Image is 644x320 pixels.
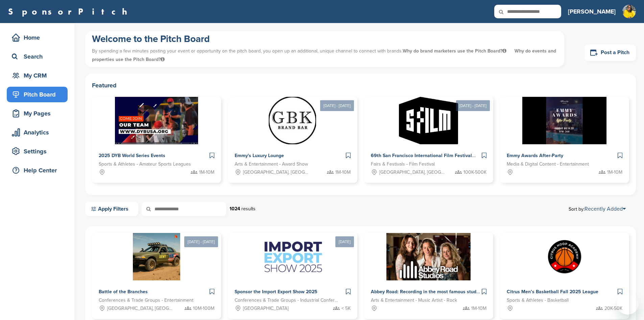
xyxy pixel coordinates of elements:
span: < 5K [341,305,351,312]
div: My CRM [10,69,68,82]
span: 69th San Francisco International Film Festival [371,153,472,158]
div: Analytics [10,126,68,138]
div: [DATE] [335,236,354,247]
a: [DATE] - [DATE] Sponsorpitch & Battle of the Branches Conferences & Trade Groups - Entertainment ... [92,222,221,319]
img: Sponsorpitch & [269,97,316,144]
a: Apply Filters [85,202,138,216]
a: Sponsorpitch & Citrus Men’s Basketball Fall 2025 League Sports & Athletes - Basketball 20K-50K [500,233,629,319]
a: Post a Pitch [585,44,636,61]
div: My Pages [10,107,68,120]
span: Why do brand marketers use the Pitch Board? [403,48,508,54]
span: [GEOGRAPHIC_DATA] [243,305,288,312]
span: [GEOGRAPHIC_DATA], [GEOGRAPHIC_DATA] [379,169,446,176]
img: Sponsorpitch & [133,233,180,280]
span: Emmy's Luxury Lounge [235,153,284,158]
p: By spending a few minutes posting your event or opportunity on the pitch board, you open up an ad... [92,45,557,65]
a: Sponsorpitch & Emmy Awards After-Party Media & Digital Content - Entertainment 1M-10M [500,97,629,183]
span: 20K-50K [604,305,622,312]
a: Recently Added [585,206,626,212]
span: Fairs & Festivals - Film Festival [371,161,435,168]
span: Arts & Entertainment - Music Artist - Rock [371,297,457,304]
img: Sponsorpitch & [386,233,471,280]
img: Sponsorpitch & [522,97,606,144]
a: [PERSON_NAME] [568,4,616,19]
img: Sponsorpitch & [399,97,458,144]
a: My CRM [7,68,68,83]
span: Battle of the Branches [99,289,148,295]
span: 10M-100M [193,305,214,312]
iframe: Button to launch messaging window [617,293,639,315]
div: Home [10,31,68,44]
div: Settings [10,145,68,157]
h3: [PERSON_NAME] [568,7,616,16]
a: Analytics [7,125,68,140]
img: Sponsorpitch & [115,97,198,144]
a: Sponsorpitch & 2025 DYB World Series Events Sports & Athletes - Amateur Sports Leagues 1M-10M [92,97,221,183]
div: Pitch Board [10,88,68,101]
a: SponsorPitch [8,7,132,16]
span: Media & Digital Content - Entertainment [507,161,589,168]
a: Sponsorpitch & Abbey Road: Recording in the most famous studio Arts & Entertainment - Music Artis... [364,233,493,319]
span: [GEOGRAPHIC_DATA], [GEOGRAPHIC_DATA] [243,169,310,176]
span: Sort by: [569,206,626,212]
a: Pitch Board [7,87,68,102]
span: 1M-10M [607,169,622,176]
span: Sponsor the Import Export Show 2025 [235,289,317,295]
h2: Featured [92,81,629,90]
a: Settings [7,144,68,159]
span: Citrus Men’s Basketball Fall 2025 League [507,289,598,295]
span: Conferences & Trade Groups - Entertainment [99,297,193,304]
div: Search [10,50,68,63]
span: 2025 DYB World Series Events [99,153,165,158]
div: [DATE] - [DATE] [320,100,354,111]
h1: Welcome to the Pitch Board [92,33,557,45]
span: 1M-10M [335,169,351,176]
span: Abbey Road: Recording in the most famous studio [371,289,480,295]
img: Sponsorpitch & [257,233,329,280]
span: [GEOGRAPHIC_DATA], [GEOGRAPHIC_DATA], [US_STATE][GEOGRAPHIC_DATA], [GEOGRAPHIC_DATA], [GEOGRAPHIC... [107,305,174,312]
span: Conferences & Trade Groups - Industrial Conference [235,297,340,304]
img: Sponsorpitch & [541,233,588,280]
a: [DATE] - [DATE] Sponsorpitch & 69th San Francisco International Film Festival Fairs & Festivals -... [364,86,493,183]
a: Help Center [7,163,68,178]
a: My Pages [7,106,68,121]
a: Search [7,49,68,64]
div: [DATE] - [DATE] [184,236,218,247]
span: 1M-10M [471,305,486,312]
span: results [241,206,256,212]
div: Help Center [10,164,68,176]
span: Sports & Athletes - Amateur Sports Leagues [99,161,191,168]
div: [DATE] - [DATE] [456,100,490,111]
a: [DATE] - [DATE] Sponsorpitch & Emmy's Luxury Lounge Arts & Entertainment - Award Show [GEOGRAPHIC... [228,86,357,183]
span: 1M-10M [199,169,214,176]
span: Emmy Awards After-Party [507,153,563,158]
span: Sports & Athletes - Basketball [507,297,569,304]
img: Untitled design (1) [622,5,636,18]
span: 100K-500K [463,169,486,176]
a: Home [7,30,68,45]
strong: 1024 [230,206,240,212]
a: [DATE] Sponsorpitch & Sponsor the Import Export Show 2025 Conferences & Trade Groups - Industrial... [228,222,357,319]
span: Arts & Entertainment - Award Show [235,161,308,168]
